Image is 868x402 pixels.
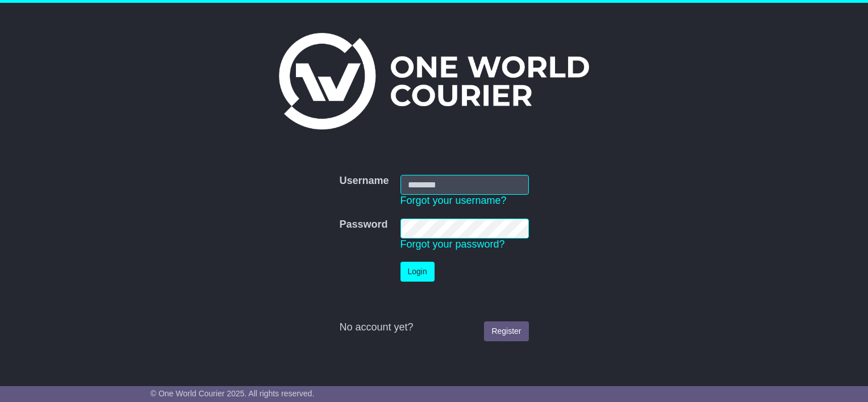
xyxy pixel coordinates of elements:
[339,219,387,231] label: Password
[339,321,528,334] div: No account yet?
[151,389,315,398] span: © One World Courier 2025. All rights reserved.
[400,262,435,282] button: Login
[400,238,505,250] a: Forgot your password?
[279,33,589,129] img: One World
[400,195,507,206] a: Forgot your username?
[484,321,528,341] a: Register
[339,175,389,187] label: Username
